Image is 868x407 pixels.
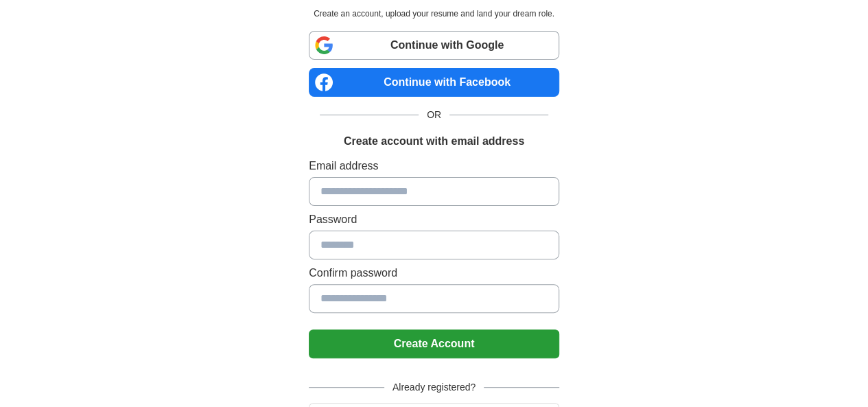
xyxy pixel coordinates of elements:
label: Email address [309,158,559,174]
span: OR [419,108,449,122]
label: Password [309,211,559,228]
button: Create Account [309,329,559,358]
label: Confirm password [309,265,559,281]
span: Already registered? [384,380,484,395]
a: Continue with Google [309,31,559,60]
h1: Create account with email address [344,133,524,150]
a: Continue with Facebook [309,68,559,97]
p: Create an account, upload your resume and land your dream role. [312,8,556,20]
